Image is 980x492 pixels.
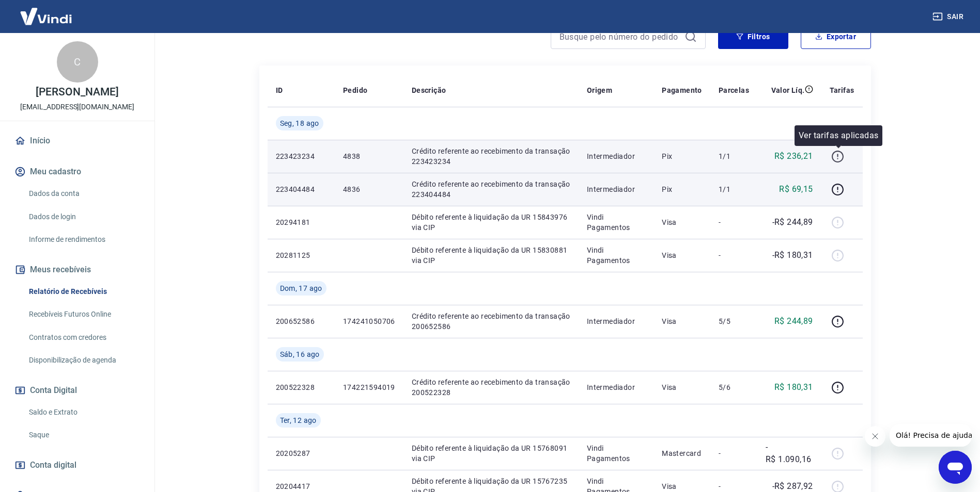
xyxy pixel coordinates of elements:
p: - [719,481,749,491]
p: Visa [662,217,702,227]
p: Pix [662,151,702,161]
p: 5/6 [719,382,749,392]
button: Filtros [718,24,788,49]
span: Olá! Precisa de ajuda? [6,7,87,15]
p: Visa [662,316,702,326]
p: Pix [662,184,702,194]
p: 5/5 [719,316,749,326]
p: 200652586 [276,316,326,326]
iframe: Fechar mensagem [865,426,885,447]
p: 174221594019 [343,382,395,392]
p: 1/1 [719,151,749,161]
p: Vindi Pagamentos [587,212,645,233]
p: ID [276,85,283,95]
p: Valor Líq. [771,85,805,95]
p: Débito referente à liquidação da UR 15768091 via CIP [412,443,570,464]
button: Conta Digital [12,379,142,402]
button: Meus recebíveis [12,258,142,281]
p: 20204417 [276,481,326,491]
p: 20294181 [276,217,326,227]
p: Crédito referente ao recebimento da transação 200652586 [412,311,570,332]
p: Crédito referente ao recebimento da transação 223423234 [412,146,570,167]
p: Mastercard [662,448,702,458]
a: Recebíveis Futuros Online [25,304,142,325]
a: Início [12,129,142,152]
iframe: Botão para abrir a janela de mensagens [939,451,972,484]
p: R$ 180,31 [774,381,813,393]
p: Ver tarifas aplicadas [799,129,878,142]
a: Dados de login [25,206,142,227]
p: Pagamento [662,85,702,95]
p: Visa [662,382,702,392]
div: C [57,41,98,83]
p: Débito referente à liquidação da UR 15843976 via CIP [412,212,570,233]
p: Intermediador [587,151,645,161]
p: Crédito referente ao recebimento da transação 223404484 [412,179,570,200]
span: Ter, 12 ago [280,415,317,425]
p: -R$ 180,31 [772,249,813,261]
p: Pedido [343,85,367,95]
p: -R$ 244,89 [772,216,813,228]
p: 223404484 [276,184,326,194]
p: - [719,217,749,227]
p: Visa [662,481,702,491]
p: Vindi Pagamentos [587,245,645,266]
a: Disponibilização de agenda [25,350,142,371]
p: Intermediador [587,316,645,326]
a: Contratos com credores [25,327,142,348]
a: Conta digital [12,454,142,477]
p: 4836 [343,184,395,194]
p: 174241050706 [343,316,395,326]
p: Parcelas [719,85,749,95]
a: Informe de rendimentos [25,229,142,250]
p: -R$ 1.090,16 [766,441,813,466]
iframe: Mensagem da empresa [890,424,972,447]
button: Exportar [801,24,871,49]
p: Visa [662,250,702,260]
p: Intermediador [587,382,645,392]
p: 20205287 [276,448,326,458]
img: Vindi [12,1,80,32]
p: Débito referente à liquidação da UR 15830881 via CIP [412,245,570,266]
p: Descrição [412,85,446,95]
span: Sáb, 16 ago [280,349,320,359]
a: Saldo e Extrato [25,402,142,423]
p: R$ 244,89 [774,315,813,327]
p: Vindi Pagamentos [587,443,645,464]
p: Tarifas [830,85,854,95]
p: Crédito referente ao recebimento da transação 200522328 [412,377,570,398]
p: 223423234 [276,151,326,161]
span: Conta digital [30,458,76,472]
p: 200522328 [276,382,326,392]
a: Dados da conta [25,183,142,204]
a: Saque [25,424,142,446]
button: Meu cadastro [12,160,142,183]
p: R$ 236,21 [774,150,813,162]
p: 1/1 [719,184,749,194]
span: Dom, 17 ago [280,283,322,293]
p: 4838 [343,151,395,161]
a: Relatório de Recebíveis [25,281,142,302]
input: Busque pelo número do pedido [559,29,680,44]
button: Sair [930,7,968,26]
p: [EMAIL_ADDRESS][DOMAIN_NAME] [20,102,134,112]
span: Seg, 18 ago [280,118,319,128]
p: [PERSON_NAME] [36,87,118,97]
p: R$ 69,15 [779,183,813,195]
p: Intermediador [587,184,645,194]
p: - [719,250,749,260]
p: 20281125 [276,250,326,260]
p: - [719,448,749,458]
p: Origem [587,85,612,95]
